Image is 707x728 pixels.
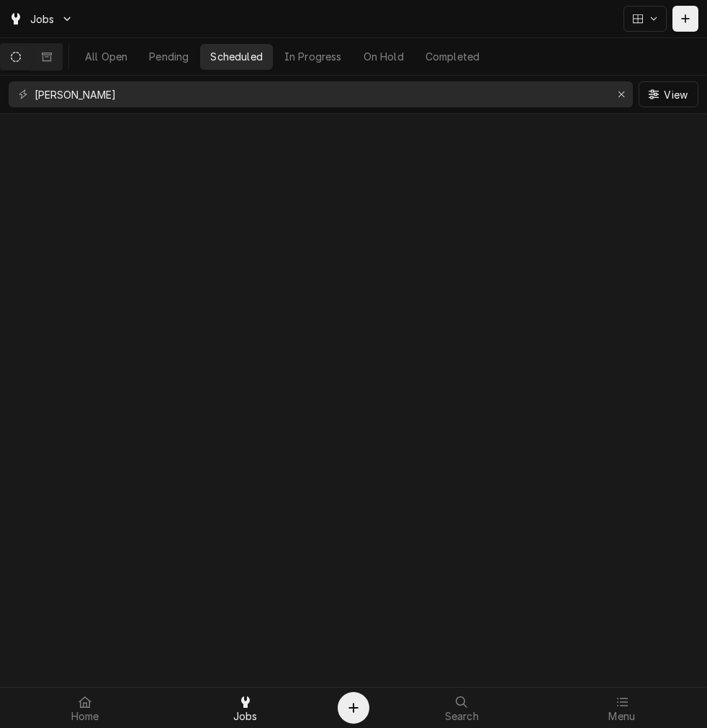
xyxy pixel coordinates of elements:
div: Completed [425,49,479,64]
a: Go to Jobs [3,7,79,31]
div: All Open [85,49,127,64]
button: Create Object [338,692,369,724]
a: Search [382,691,541,725]
div: Pending [149,49,189,64]
span: Home [71,711,99,722]
a: Menu [543,691,702,725]
button: View [639,81,698,107]
button: Erase input [610,83,633,106]
span: Jobs [233,711,258,722]
span: Jobs [30,12,55,27]
div: In Progress [284,49,342,64]
input: Keyword search [35,81,605,107]
span: Menu [608,711,635,722]
span: View [661,87,690,102]
span: Search [445,711,479,722]
a: Jobs [166,691,325,725]
a: Home [6,691,165,725]
div: On Hold [364,49,404,64]
div: Scheduled [210,49,262,64]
